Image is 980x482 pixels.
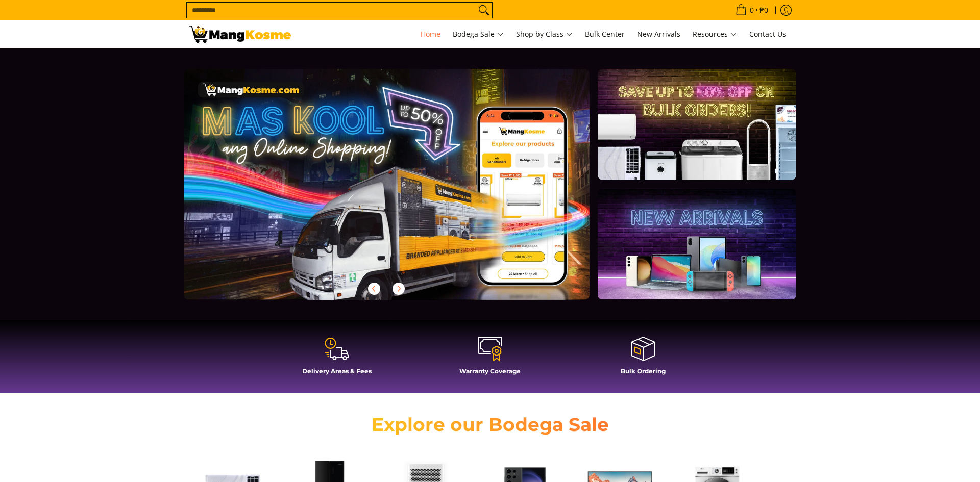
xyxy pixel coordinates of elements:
[476,3,492,18] button: Search
[572,336,715,383] a: Bulk Ordering
[189,26,291,43] img: Mang Kosme: Your Home Appliances Warehouse Sale Partner!
[415,20,446,48] a: Home
[419,367,561,375] h4: Warranty Coverage
[637,29,680,39] span: New Arrivals
[342,413,638,436] h2: Explore our Bodega Sale
[387,277,410,300] button: Next
[448,20,509,48] a: Bodega Sale
[744,20,791,48] a: Contact Us
[572,367,715,375] h4: Bulk Ordering
[265,367,408,375] h4: Delivery Areas & Fees
[265,336,408,383] a: Delivery Areas & Fees
[511,20,578,48] a: Shop by Class
[688,20,742,48] a: Resources
[421,29,440,39] span: Home
[363,277,385,300] button: Previous
[585,29,625,39] span: Bulk Center
[693,28,737,41] span: Resources
[632,20,685,48] a: New Arrivals
[748,7,755,14] span: 0
[732,5,771,16] span: •
[580,20,630,48] a: Bulk Center
[758,7,770,14] span: ₱0
[184,69,622,316] a: More
[453,28,504,41] span: Bodega Sale
[301,20,791,48] nav: Main Menu
[419,336,561,383] a: Warranty Coverage
[516,28,573,41] span: Shop by Class
[749,29,786,39] span: Contact Us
